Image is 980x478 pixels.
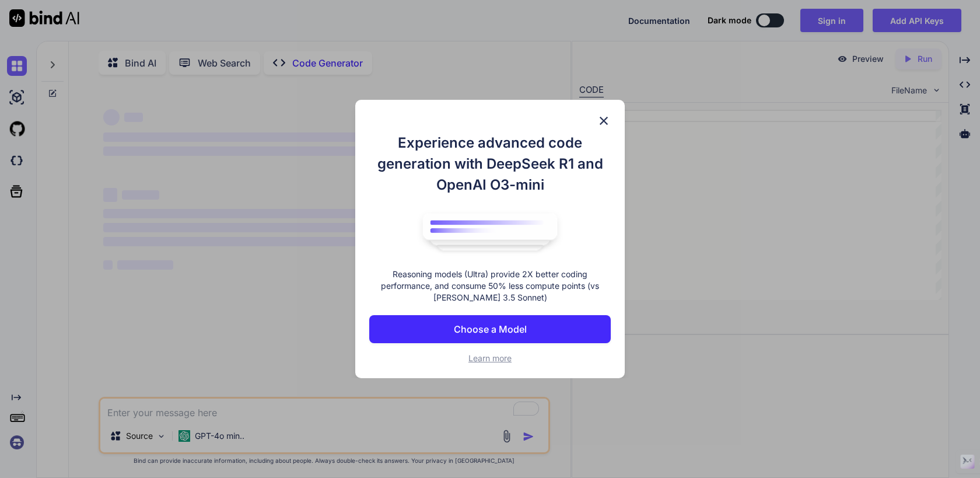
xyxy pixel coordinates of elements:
p: Reasoning models (Ultra) provide 2X better coding performance, and consume 50% less compute point... [369,268,611,303]
span: Learn more [468,353,512,363]
button: Choose a Model [369,315,611,343]
img: close [597,114,611,128]
img: bind logo [414,207,566,257]
h1: Experience advanced code generation with DeepSeek R1 and OpenAI O3-mini [369,132,611,196]
p: Choose a Model [454,322,527,336]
